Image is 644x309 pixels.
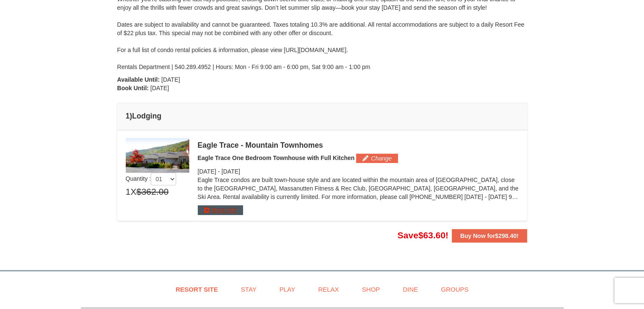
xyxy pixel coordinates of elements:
strong: Available Until: [117,76,160,83]
button: More Info [198,205,243,215]
a: Groups [430,280,479,299]
span: $63.60 [418,230,445,240]
span: ) [130,112,132,120]
span: [DATE] [198,168,216,175]
span: Save ! [398,230,448,240]
h4: 1 Lodging [126,112,519,120]
button: Buy Now for$298.40! [452,229,527,243]
a: Stay [230,280,267,299]
a: Relax [307,280,349,299]
span: - [218,168,220,175]
strong: Buy Now for ! [460,232,519,239]
a: Dine [392,280,428,299]
span: 1 [126,185,131,198]
strong: Book Until: [117,85,149,91]
span: Eagle Trace One Bedroom Townhouse with Full Kitchen [198,154,355,161]
span: [DATE] [221,168,240,175]
a: Shop [351,280,391,299]
a: Resort Site [165,280,229,299]
span: $298.40 [495,232,517,239]
p: Eagle Trace condos are built town-house style and are located within the mountain area of [GEOGRA... [198,176,519,201]
a: Play [269,280,306,299]
span: $362.00 [136,185,169,198]
button: Change [356,154,398,163]
img: 19218983-1-9b289e55.jpg [126,138,189,173]
div: Eagle Trace - Mountain Townhomes [198,141,519,149]
span: X [130,185,136,198]
span: Quantity : [126,175,177,182]
span: [DATE] [161,76,180,83]
span: [DATE] [150,85,169,91]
